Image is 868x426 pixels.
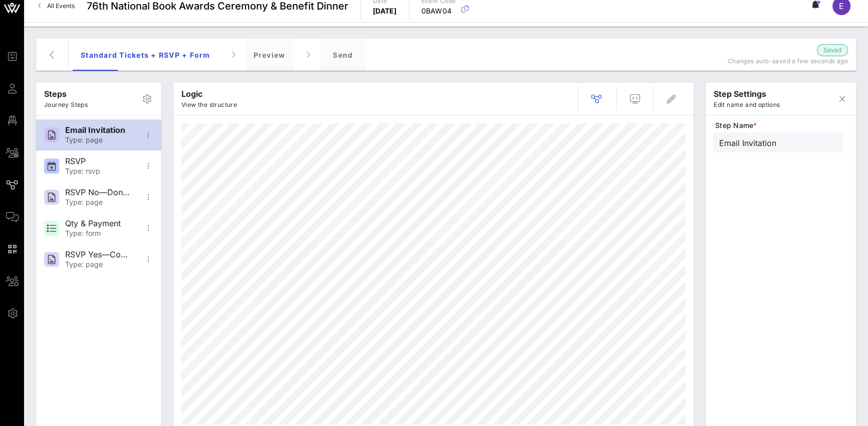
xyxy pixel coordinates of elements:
div: Type: rsvp [65,167,131,176]
div: Type: page [65,136,131,145]
span: All Events [47,2,75,10]
span: Step Name [715,120,843,130]
div: Type: form [65,229,131,238]
span: Saved [823,45,841,55]
p: Journey Steps [44,100,88,110]
div: Email Invitation [65,125,131,135]
div: RSVP Yes—Confirmation [65,250,131,259]
p: Edit name and options [714,100,780,110]
div: Standard tickets + RSVP + Form [73,39,219,71]
p: step settings [714,88,780,100]
div: Preview [246,39,294,71]
p: Steps [44,88,88,100]
p: [DATE] [373,6,397,16]
div: Qty & Payment [65,219,131,228]
p: Changes auto-saved a few seconds ago [723,56,848,66]
div: Send [320,39,365,71]
p: View the structure [181,100,237,110]
div: Type: page [65,260,131,269]
div: RSVP [65,157,131,166]
div: RSVP No—Donation Page [65,188,131,197]
span: E [839,1,844,11]
div: Type: page [65,198,131,207]
p: Logic [181,88,237,100]
p: 0BAW04 [421,6,456,16]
